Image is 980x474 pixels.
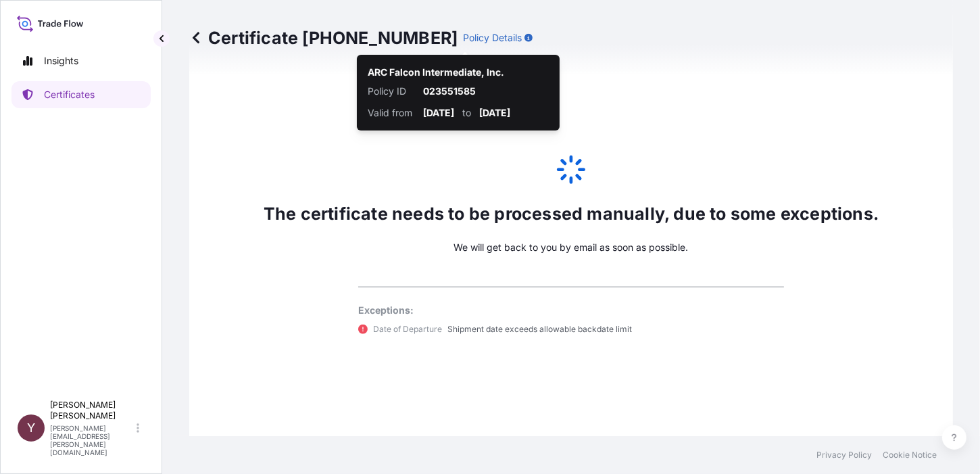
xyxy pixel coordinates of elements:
p: Valid from [368,106,415,120]
p: We will get back to you by email as soon as possible. [454,241,689,254]
a: Cookie Notice [883,450,937,460]
p: [PERSON_NAME][EMAIL_ADDRESS][PERSON_NAME][DOMAIN_NAME] [50,424,134,456]
p: to [462,106,471,120]
p: Policy ID [368,85,415,98]
a: Privacy Policy [816,450,872,460]
a: Certificates [11,81,151,108]
p: Certificates [44,88,95,101]
p: Shipment date exceeds allowable backdate limit [447,323,632,336]
a: Insights [11,47,151,74]
p: The certificate needs to be processed manually, due to some exceptions. [264,203,879,224]
p: Exceptions: [358,304,784,317]
p: 023551585 [423,85,549,98]
p: Insights [44,54,78,68]
p: [PERSON_NAME] [PERSON_NAME] [50,400,134,421]
p: Certificate [PHONE_NUMBER] [189,27,458,49]
p: ARC Falcon Intermediate, Inc. [368,66,504,79]
p: Date of Departure [373,323,442,336]
p: [DATE] [479,106,510,120]
p: [DATE] [423,106,454,120]
span: Y [27,421,35,435]
p: Policy Details [463,31,522,45]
